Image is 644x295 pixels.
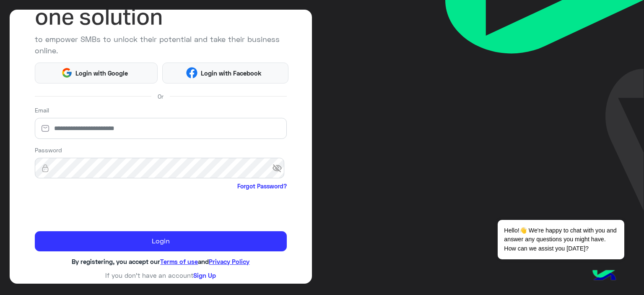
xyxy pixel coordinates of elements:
span: Hello!👋 We're happy to chat with you and answer any questions you might have. How can we assist y... [498,220,624,259]
span: Login with Google [73,68,131,78]
label: Email [35,106,49,115]
a: Forgot Password? [237,182,287,191]
button: Login with Google [35,63,158,84]
img: Facebook [186,67,197,78]
span: By registering, you accept our [72,258,160,265]
img: email [35,124,56,133]
a: Terms of use [160,258,198,265]
a: Sign Up [193,272,216,279]
span: visibility_off [272,161,287,176]
span: Login with Facebook [197,68,265,78]
h6: If you don’t have an account [35,272,287,279]
span: and [198,258,209,265]
span: Or [158,92,164,101]
a: Privacy Policy [209,258,249,265]
iframe: reCAPTCHA [35,192,162,225]
img: hulul-logo.png [589,261,619,291]
img: Google [61,67,73,78]
p: to empower SMBs to unlock their potential and take their business online. [35,34,287,56]
label: Password [35,146,62,154]
img: lock [35,164,56,172]
button: Login with Facebook [162,63,288,84]
button: Login [35,231,287,251]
